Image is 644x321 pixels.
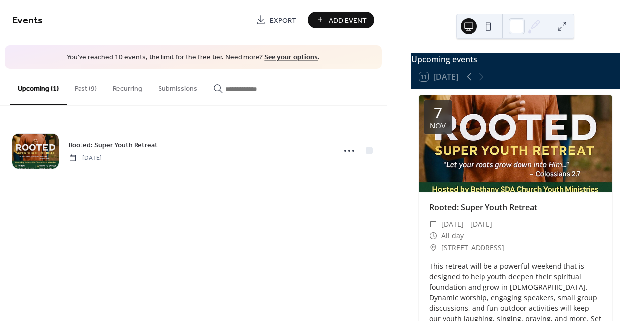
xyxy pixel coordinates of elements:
[430,122,446,129] div: Nov
[67,69,105,104] button: Past (9)
[264,51,318,64] a: See your options
[434,105,442,120] div: 7
[429,242,437,254] div: ​
[270,15,296,26] span: Export
[441,230,464,242] span: All day
[419,201,612,213] div: Rooted: Super Youth Retreat
[10,69,67,105] button: Upcoming (1)
[429,230,437,242] div: ​
[69,140,158,150] span: Rooted: Super Youth Retreat
[150,69,205,104] button: Submissions
[411,53,620,65] div: Upcoming events
[69,139,158,151] a: Rooted: Super Youth Retreat
[105,69,150,104] button: Recurring
[69,153,102,162] span: [DATE]
[12,11,43,30] span: Events
[429,218,437,230] div: ​
[441,242,504,254] span: [STREET_ADDRESS]
[441,218,492,230] span: [DATE] - [DATE]
[15,53,372,63] span: You've reached 10 events, the limit for the free tier. Need more? .
[248,12,304,28] a: Export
